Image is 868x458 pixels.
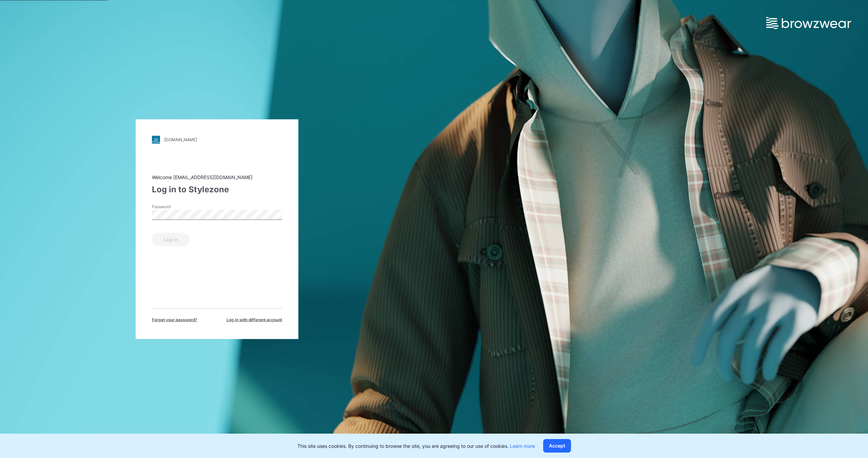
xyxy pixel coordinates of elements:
div: Log in to Stylezone [152,183,282,195]
span: Forget your password? [152,317,197,323]
div: Welcome [EMAIL_ADDRESS][DOMAIN_NAME] [152,173,282,180]
span: Log in with different account [226,317,282,323]
p: This site uses cookies. By continuing to browse the site, you are agreeing to our use of cookies. [297,442,535,450]
div: [DOMAIN_NAME] [164,137,197,142]
a: [DOMAIN_NAME] [152,135,282,144]
img: browzwear-logo.e42bd6dac1945053ebaf764b6aa21510.svg [766,17,851,29]
img: stylezone-logo.562084cfcfab977791bfbf7441f1a819.svg [152,135,160,144]
a: Learn more [510,443,535,449]
button: Accept [543,439,571,453]
label: Password [152,203,199,210]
